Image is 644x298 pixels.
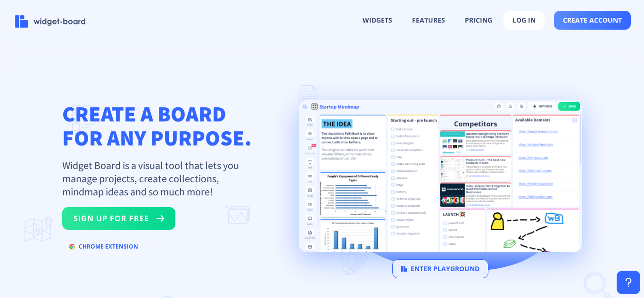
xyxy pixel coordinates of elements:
h1: CREATE A BOARD FOR ANY PURPOSE. [62,102,252,150]
button: features [404,11,454,29]
span: create account [563,16,622,24]
button: create account [554,11,631,30]
button: enter playground [392,259,488,278]
img: logo.svg [401,266,407,272]
img: chrome.svg [69,244,75,250]
img: logo-name.svg [15,15,86,28]
button: sign up for free [62,207,175,230]
p: Widget Board is a visual tool that lets you manage projects, create collections, mindmap ideas an... [62,159,251,198]
button: pricing [456,11,501,29]
button: chrome extension [62,239,145,254]
button: widgets [354,11,401,29]
button: log in [504,11,545,30]
a: chrome extension [62,245,145,254]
